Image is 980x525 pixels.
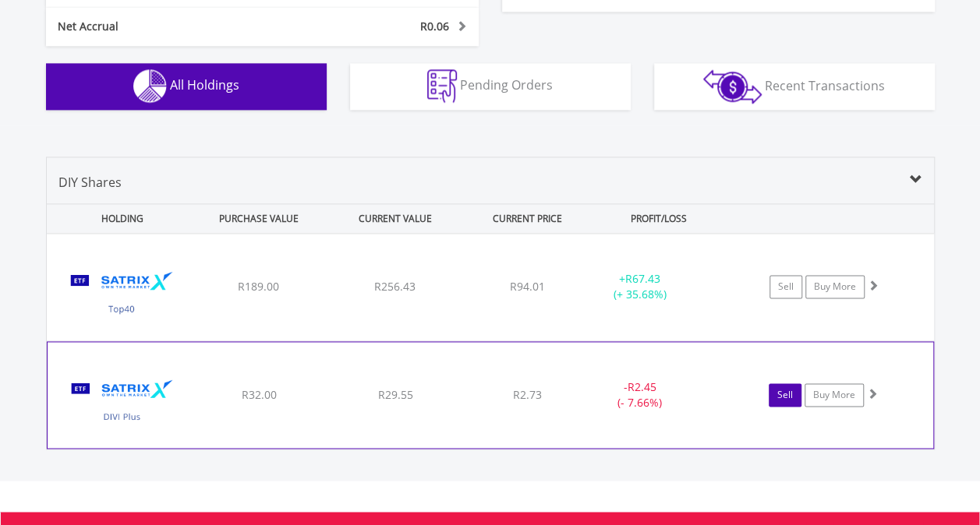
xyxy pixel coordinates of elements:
span: R29.55 [377,387,412,402]
button: Pending Orders [350,63,631,110]
span: Recent Transactions [765,76,885,93]
span: R256.43 [374,279,416,294]
img: holdings-wht.png [133,69,167,103]
div: + (+ 35.68%) [582,271,699,302]
img: transactions-zar-wht.png [703,69,762,104]
img: pending_instructions-wht.png [427,69,457,103]
div: - (- 7.66%) [581,379,698,410]
span: R2.73 [513,387,542,402]
div: PURCHASE VALUE [193,204,326,233]
div: HOLDING [48,204,189,233]
img: TFSA.STXDIV.png [55,361,189,444]
span: R32.00 [241,387,276,402]
div: PROFIT/LOSS [593,204,726,233]
a: Buy More [805,275,865,298]
span: R0.06 [420,19,449,33]
span: Pending Orders [460,76,553,93]
span: DIY Shares [58,174,122,191]
a: Buy More [805,383,864,407]
img: TFSA.STX40.png [55,253,189,336]
span: R67.43 [625,271,660,286]
button: All Holdings [46,63,327,110]
span: R189.00 [238,279,279,294]
div: Net Accrual [46,19,299,34]
span: All Holdings [170,76,239,93]
span: R94.01 [510,279,545,294]
div: CURRENT PRICE [465,204,589,233]
a: Sell [769,383,801,407]
span: R2.45 [627,379,656,394]
a: Sell [769,275,802,298]
button: Recent Transactions [654,63,935,110]
div: CURRENT VALUE [329,204,462,233]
